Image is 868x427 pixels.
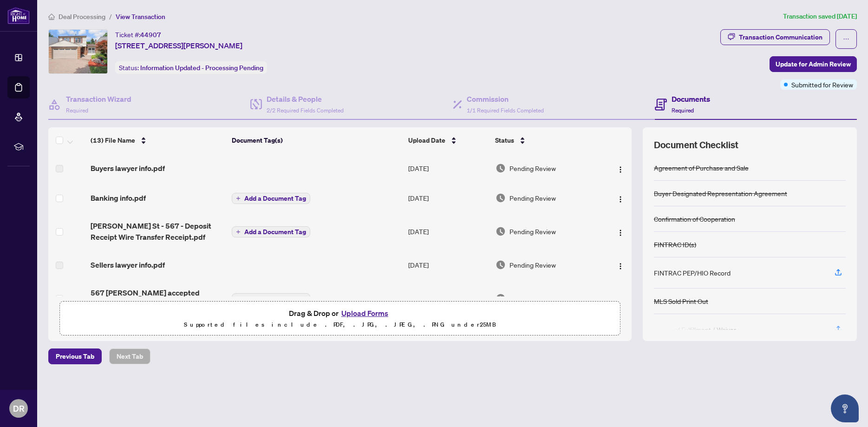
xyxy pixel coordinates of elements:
div: FINTRAC PEP/HIO Record [654,268,731,278]
img: Document Status [496,163,506,173]
img: Logo [617,196,624,203]
span: View Transaction [116,13,165,21]
span: DR [13,402,25,415]
button: Next Tab [109,348,150,364]
img: Document Status [496,193,506,203]
td: [DATE] [405,250,492,280]
button: Add a Document Tag [232,293,310,305]
h4: Commission [467,93,544,105]
span: Drag & Drop or [289,307,391,319]
span: ellipsis [843,36,849,42]
button: Add a Document Tag [232,293,310,304]
th: (13) File Name [87,127,228,153]
td: [DATE] [405,153,492,183]
span: Status [495,135,514,145]
span: Pending Review [509,226,556,236]
button: Add a Document Tag [232,193,310,204]
span: Buyers lawyer info.pdf [91,163,165,174]
div: Buyer Designated Representation Agreement [654,188,787,198]
span: [PERSON_NAME] St - 567 - Deposit Receipt Wire Transfer Receipt.pdf [91,220,224,243]
div: Transaction Communication [739,30,822,45]
img: logo [7,7,30,24]
td: [DATE] [405,183,492,213]
span: Previous Tab [56,349,94,364]
button: Open asap [831,394,859,422]
button: Add a Document Tag [232,226,310,237]
span: Submitted for Review [791,79,853,90]
button: Logo [613,257,628,272]
span: Add a Document Tag [244,195,306,202]
button: Upload Forms [339,307,391,319]
div: FINTRAC ID(s) [654,239,696,250]
span: 1/1 Required Fields Completed [467,107,544,114]
span: Upload Date [408,135,445,145]
button: Update for Admin Review [770,56,857,72]
span: Pending Review [509,293,556,303]
img: Document Status [496,260,506,270]
button: Previous Tab [48,348,102,364]
span: home [48,13,55,20]
p: Supported files include .PDF, .JPG, .JPEG, .PNG under 25 MB [65,319,614,330]
button: Logo [613,291,628,306]
img: Document Status [496,293,506,303]
img: IMG-E12273140_1.jpg [49,30,107,73]
button: Add a Document Tag [232,226,310,238]
div: Agreement of Purchase and Sale [654,163,749,173]
span: Update for Admin Review [776,57,851,72]
div: MLS Sold Print Out [654,296,708,306]
span: plus [236,230,241,234]
button: Transaction Communication [720,29,830,45]
div: Ticket #: [115,29,161,40]
span: Add a Document Tag [244,229,306,235]
span: Pending Review [509,260,556,270]
button: Logo [613,161,628,176]
span: Drag & Drop orUpload FormsSupported files include .PDF, .JPG, .JPEG, .PNG under25MB [60,302,620,336]
img: Document Status [496,226,506,236]
div: Status: [115,61,267,74]
article: Transaction saved [DATE] [783,11,857,22]
img: Logo [617,166,624,173]
span: 567 [PERSON_NAME] accepted amendment.pdf [91,287,224,309]
span: Document Checklist [654,138,738,151]
span: Banking info.pdf [91,192,146,204]
h4: Transaction Wizard [66,93,131,105]
h4: Details & People [267,93,344,105]
th: Upload Date [405,127,492,153]
span: 2/2 Required Fields Completed [267,107,344,114]
td: [DATE] [405,280,492,317]
span: Information Updated - Processing Pending [140,64,263,72]
span: Required [66,107,88,114]
td: [DATE] [405,213,492,250]
span: Pending Review [509,193,556,203]
h4: Documents [672,93,710,105]
th: Document Tag(s) [228,127,405,153]
span: Sellers lawyer info.pdf [91,259,165,270]
button: Logo [613,191,628,205]
span: (13) File Name [91,135,135,145]
span: [STREET_ADDRESS][PERSON_NAME] [115,40,242,51]
span: Deal Processing [59,13,105,21]
span: Add a Document Tag [244,296,306,302]
img: Logo [617,263,624,270]
span: Required [672,107,694,114]
img: Logo [617,229,624,236]
button: Add a Document Tag [232,192,310,204]
span: plus [236,296,241,301]
div: Confirmation of Cooperation [654,214,735,224]
span: Pending Review [509,163,556,173]
button: Logo [613,224,628,239]
span: plus [236,196,241,201]
img: Logo [617,296,624,303]
li: / [109,11,112,22]
span: 44907 [140,31,161,39]
th: Status [491,127,600,153]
